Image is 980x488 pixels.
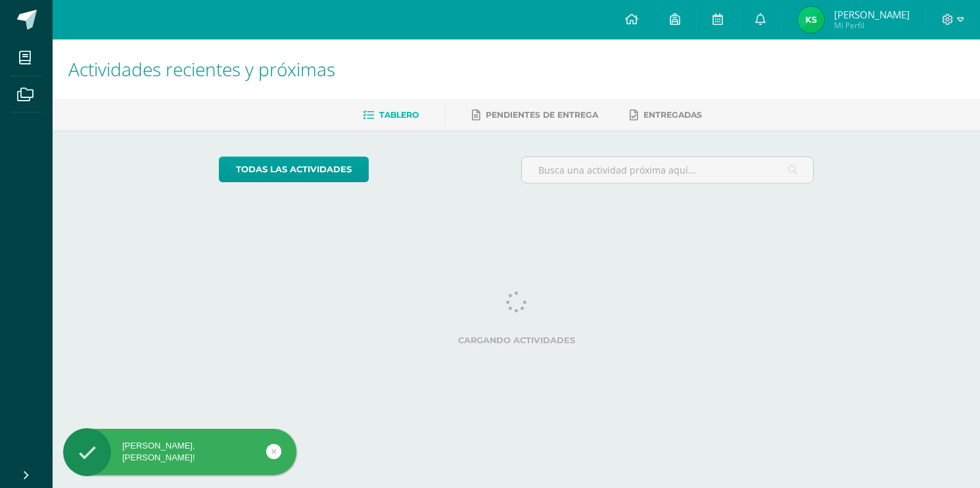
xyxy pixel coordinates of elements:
span: Pendientes de entrega [486,110,598,120]
div: [PERSON_NAME], [PERSON_NAME]! [63,440,296,464]
span: [PERSON_NAME] [834,8,910,21]
a: Entregadas [630,105,702,126]
span: Mi Perfil [834,20,910,31]
label: Cargando actividades [219,335,814,345]
img: 0172e5d152198a3cf3588b1bf4349fce.png [798,7,824,33]
span: Tablero [379,110,419,120]
a: todas las Actividades [219,157,369,182]
a: Tablero [363,105,419,126]
span: Entregadas [643,110,702,120]
a: Pendientes de entrega [472,105,598,126]
input: Busca una actividad próxima aquí... [522,157,813,183]
span: Actividades recientes y próximas [68,57,335,82]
